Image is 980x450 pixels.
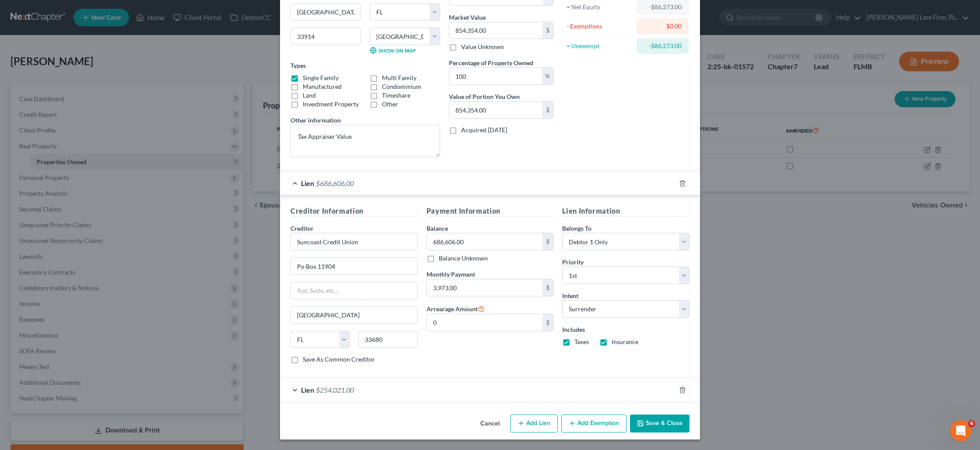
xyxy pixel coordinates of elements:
[562,258,584,266] span: Priority
[291,307,417,323] input: Enter city...
[461,126,507,134] label: Acquired [DATE]
[542,314,553,331] div: $
[290,233,418,250] input: Search creditor by name...
[291,258,417,274] input: Enter address...
[290,225,314,232] span: Creditor
[542,279,553,296] div: $
[382,74,416,82] label: Multi Family
[303,74,339,82] label: Single Family
[370,47,416,54] a: Show on Map
[316,386,354,394] span: $254,021.00
[439,254,488,263] label: Balance Unknown
[574,337,589,346] label: Taxes
[542,22,553,39] div: $
[303,100,359,109] label: Investment Property
[303,91,316,100] label: Land
[449,58,533,67] label: Percentage of Property Owned
[290,28,361,45] input: Enter zip...
[427,270,475,279] label: Monthly Payment
[968,420,975,427] span: 6
[562,206,689,217] h5: Lien Information
[562,325,689,334] label: Includes
[567,3,633,11] div: = Net Equity
[449,13,486,22] label: Market Value
[510,415,558,433] button: Add Lien
[427,314,543,331] input: 0.00
[461,42,504,51] label: Value Unknown
[612,337,638,346] label: Insurance
[301,179,314,187] span: Lien
[290,206,418,217] h5: Creditor Information
[567,22,633,31] div: - Exemptions
[358,331,417,348] input: Enter zip...
[561,415,626,433] button: Add Exemption
[291,282,417,299] input: Apt, Suite, etc...
[427,224,448,233] label: Balance
[562,291,578,300] label: Intent
[382,91,410,100] label: Timeshare
[644,3,682,11] div: -$86,273.00
[449,68,542,84] input: 0.00
[382,100,398,109] label: Other
[290,116,341,125] label: Other information
[303,355,375,364] label: Save As Common Creditor
[382,82,421,91] label: Condominium
[644,22,682,31] div: $0.00
[301,386,314,394] span: Lien
[562,225,591,232] span: Belongs To
[567,42,633,50] div: = Unexempt
[473,415,507,433] button: Cancel
[290,61,306,70] label: Types
[542,68,553,84] div: %
[644,42,682,50] div: -$86,273.00
[449,102,542,118] input: 0.00
[449,22,542,39] input: 0.00
[291,4,360,21] input: Enter city...
[630,415,689,433] button: Save & Close
[427,303,485,314] label: Arrearage Amount
[316,179,354,187] span: $686,606.00
[950,420,971,441] iframe: Intercom live chat
[542,233,553,250] div: $
[427,279,543,296] input: 0.00
[542,102,553,118] div: $
[303,82,342,91] label: Manufactured
[449,92,520,101] label: Value of Portion You Own
[427,233,543,250] input: 0.00
[427,206,554,217] h5: Payment Information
